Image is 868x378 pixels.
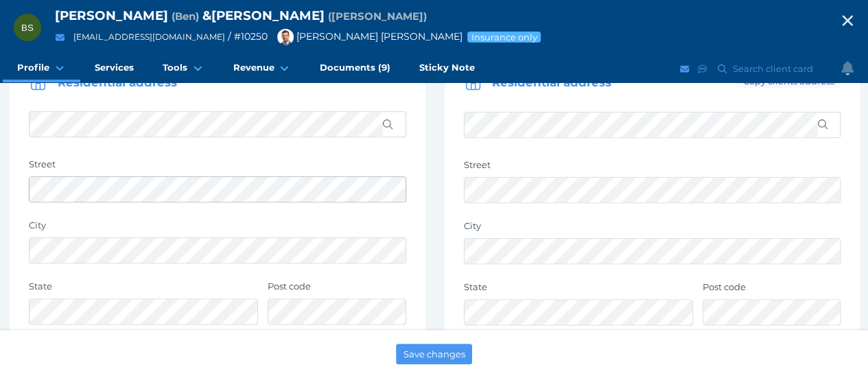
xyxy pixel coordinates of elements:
[14,14,41,41] div: Benjamin Smedley
[202,8,325,23] span: & [PERSON_NAME]
[730,63,819,74] span: Search client card
[464,220,841,238] label: City
[95,62,134,73] span: Services
[464,159,841,177] label: Street
[163,62,187,73] span: Tools
[696,60,709,78] button: SMS
[328,10,427,23] span: Preferred name
[17,62,49,73] span: Profile
[678,60,692,78] button: Email
[419,62,475,73] span: Sticky Note
[396,344,473,364] button: Save changes
[228,30,268,43] span: / # 10250
[277,29,294,45] img: Brad Bond
[172,10,199,23] span: Preferred name
[51,29,69,46] button: Email
[305,55,405,82] a: Documents (9)
[55,8,168,23] span: [PERSON_NAME]
[58,75,177,88] span: Residential address
[320,62,390,73] span: Documents (9)
[403,349,465,359] span: Save changes
[29,281,258,298] label: State
[3,55,80,82] a: Profile
[268,281,406,298] label: Post code
[29,158,406,176] label: Street
[712,60,820,78] button: Search client card
[703,281,841,299] label: Post code
[219,55,305,82] a: Revenue
[270,30,462,43] span: [PERSON_NAME] [PERSON_NAME]
[29,220,406,237] label: City
[233,62,274,73] span: Revenue
[80,55,148,82] a: Services
[464,281,693,299] label: State
[73,32,225,42] a: [EMAIL_ADDRESS][DOMAIN_NAME]
[21,23,34,33] span: BS
[470,32,538,43] span: Insurance only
